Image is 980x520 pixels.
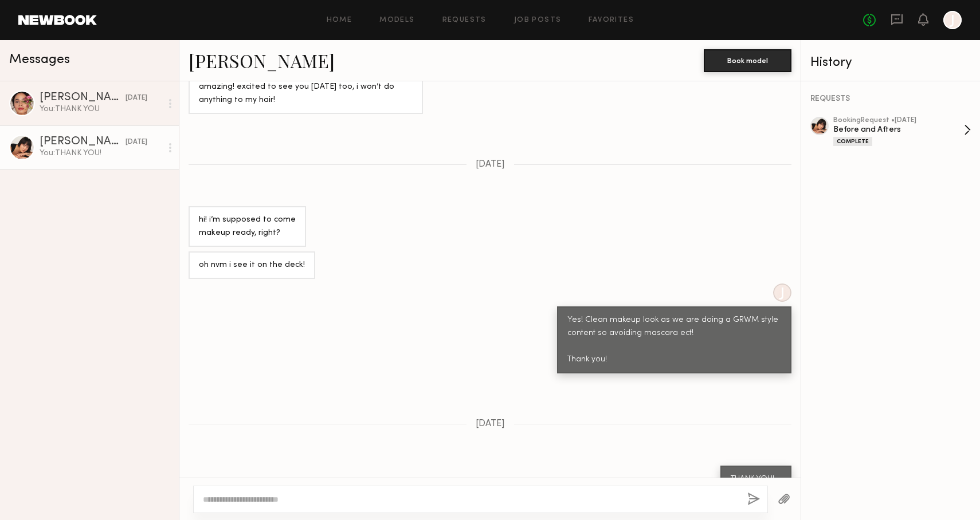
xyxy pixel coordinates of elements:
a: Favorites [589,17,634,24]
div: booking Request • [DATE] [833,117,964,124]
div: Before and Afters [833,124,964,135]
span: [DATE] [476,160,505,170]
div: [DATE] [126,93,147,104]
div: You: THANK YOU [40,104,162,115]
div: THANK YOU! [731,473,781,486]
div: oh nvm i see it on the deck! [199,259,305,272]
span: Messages [9,53,70,66]
span: [DATE] [476,419,505,429]
div: You: THANK YOU! [40,148,162,159]
div: History [810,56,971,69]
a: [PERSON_NAME] [189,48,335,73]
div: [DATE] [126,137,147,148]
div: amazing! excited to see you [DATE] too, i won’t do anything to my hair! [199,81,413,107]
div: hi! i’m supposed to come makeup ready, right? [199,214,296,240]
a: J [943,11,962,29]
div: REQUESTS [810,95,971,103]
a: Book model [704,55,791,65]
a: bookingRequest •[DATE]Before and AftersComplete [833,117,971,146]
div: Yes! Clean makeup look as we are doing a GRWM style content so avoiding mascara ect! Thank you! [567,314,781,367]
a: Job Posts [514,17,562,24]
div: [PERSON_NAME] [40,136,126,148]
a: Home [327,17,352,24]
button: Book model [704,49,791,72]
a: Requests [442,17,487,24]
div: [PERSON_NAME] [40,92,126,104]
div: Complete [833,137,872,146]
a: Models [379,17,414,24]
